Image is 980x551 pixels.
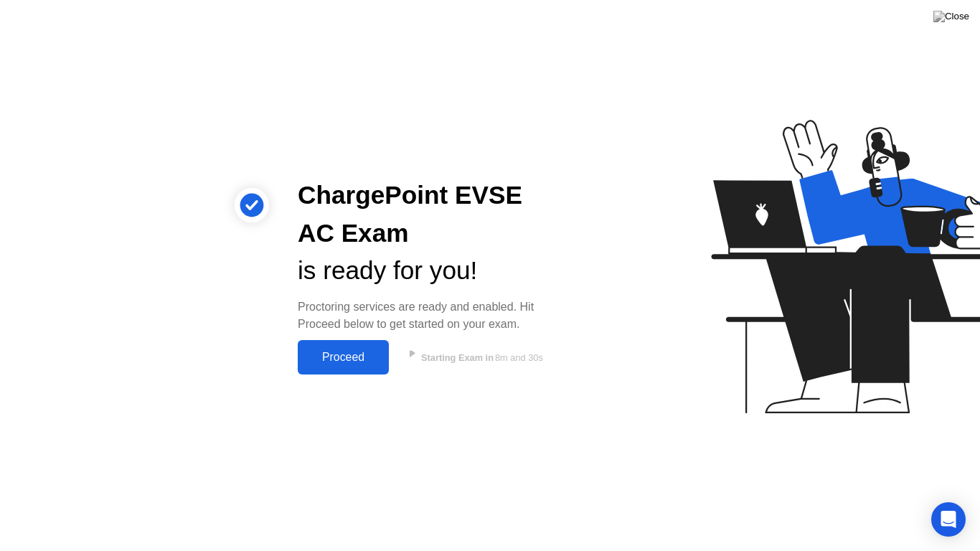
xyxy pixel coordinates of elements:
div: Proctoring services are ready and enabled. Hit Proceed below to get started on your exam. [298,298,565,333]
div: Proceed [302,351,385,364]
button: Starting Exam in8m and 30s [396,344,565,371]
img: Close [933,11,969,22]
div: ChargePoint EVSE AC Exam [298,176,565,253]
span: 8m and 30s [495,352,543,363]
div: Open Intercom Messenger [931,502,966,537]
div: is ready for you! [298,252,565,290]
button: Proceed [298,340,389,375]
